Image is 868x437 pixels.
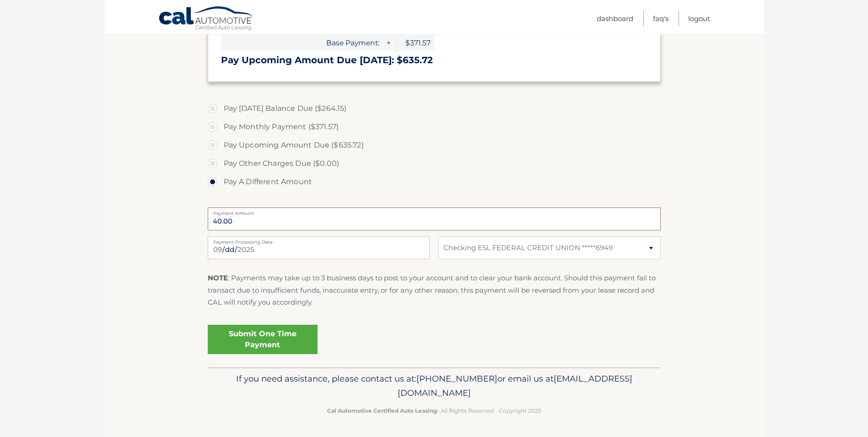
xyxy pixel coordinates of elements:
input: Payment Date [208,236,430,259]
span: $371.57 [393,35,434,51]
span: Base Payment: [221,35,383,51]
p: : Payments may take up to 3 business days to post to your account and to clear your bank account.... [208,272,661,308]
label: Pay Other Charges Due ($0.00) [208,154,661,173]
a: Cal Automotive [158,6,254,33]
h3: Pay Upcoming Amount Due [DATE]: $635.72 [221,55,647,66]
label: Payment Amount [208,208,661,215]
label: Pay A Different Amount [208,173,661,191]
p: - All Rights Reserved - Copyright 2025 [214,406,655,415]
a: Submit One Time Payment [208,325,318,354]
span: + [383,35,393,51]
span: [PHONE_NUMBER] [416,373,497,384]
p: If you need assistance, please contact us at: or email us at [214,371,655,401]
strong: NOTE [208,273,228,282]
label: Pay [DATE] Balance Due ($264.15) [208,99,661,118]
strong: Cal Automotive Certified Auto Leasing [327,407,437,414]
label: Pay Upcoming Amount Due ($635.72) [208,136,661,154]
input: Payment Amount [208,208,661,230]
a: FAQ's [653,11,669,26]
label: Payment Processing Date [208,236,430,244]
label: Pay Monthly Payment ($371.57) [208,118,661,136]
a: Logout [688,11,710,26]
a: Dashboard [597,11,633,26]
